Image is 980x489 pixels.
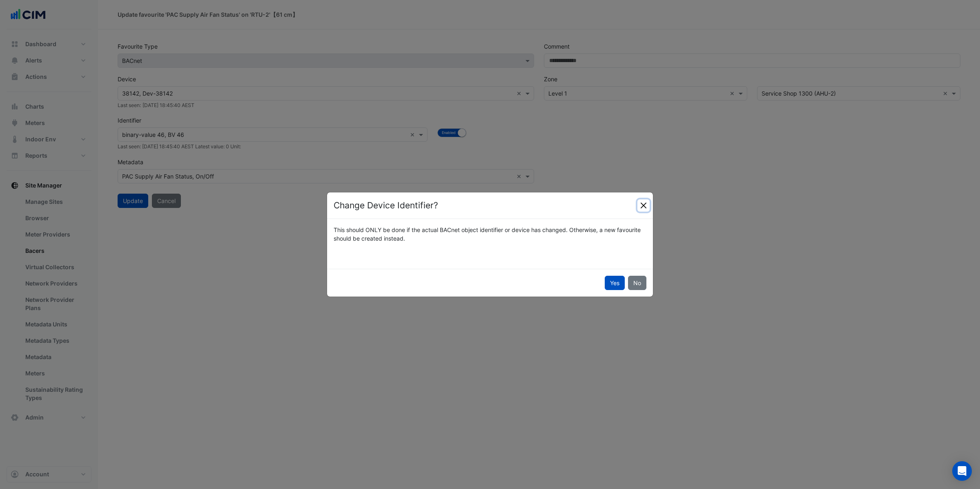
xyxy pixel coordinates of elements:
div: This should ONLY be done if the actual BACnet object identifier or device has changed. Otherwise,... [329,226,651,243]
button: Yes [605,276,625,290]
div: Open Intercom Messenger [952,461,972,481]
button: No [628,276,646,290]
h4: Change Device Identifier? [334,199,438,212]
button: Close [637,199,650,212]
